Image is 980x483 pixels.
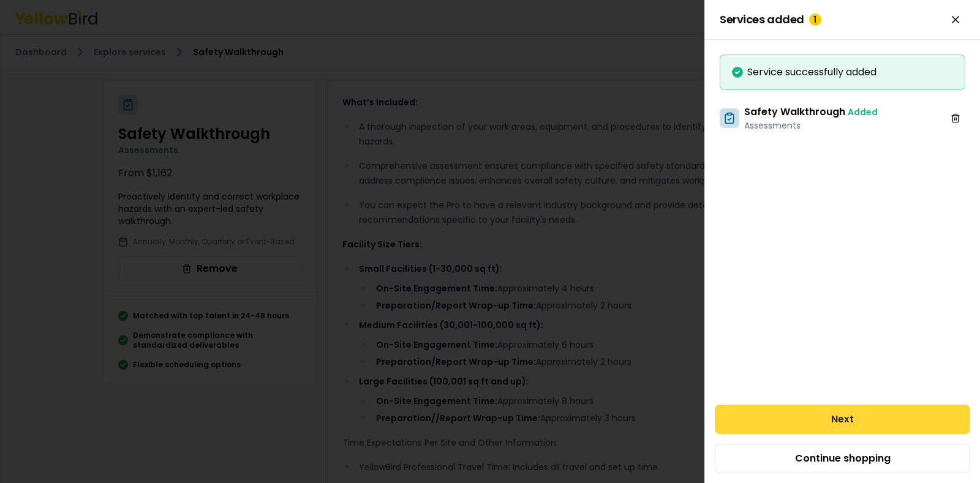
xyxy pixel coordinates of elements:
button: Close [946,10,965,29]
button: Continue shopping [715,444,970,473]
span: Added [848,106,878,118]
span: Services added [720,13,821,26]
h3: Safety Walkthrough [744,105,878,119]
button: Next [715,405,970,434]
div: 1 [809,13,821,26]
p: Assessments [744,119,878,132]
div: Service successfully added [730,65,955,80]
